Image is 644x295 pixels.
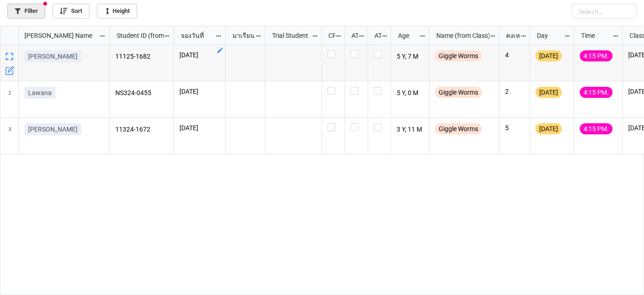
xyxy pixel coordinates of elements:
[505,87,524,96] p: 2
[369,30,382,41] div: ATK
[267,30,312,41] div: Trial Student
[179,50,220,60] p: [DATE]
[115,123,168,136] p: 11324-1672
[115,87,168,100] p: NS324-0455
[19,30,99,41] div: [PERSON_NAME] Name
[501,30,520,41] div: คงเหลือ (from Nick Name)
[397,123,424,136] p: 3 Y, 11 M
[53,4,89,18] a: Sort
[536,87,562,98] div: [DATE]
[536,50,562,61] div: [DATE]
[346,30,359,41] div: ATT
[7,4,45,18] a: Filter
[435,87,482,98] div: Giggle Worms
[397,50,424,63] p: 5 Y, 7 M
[576,30,613,41] div: Time
[580,87,613,98] div: 4:15 PM.
[8,118,11,154] span: 3
[435,50,482,61] div: Giggle Worms
[572,4,637,18] input: Search...
[227,30,256,41] div: มาเรียน
[393,30,420,41] div: Age
[431,30,489,41] div: Name (from Class)
[115,50,168,63] p: 11125-1682
[323,30,336,41] div: CF
[8,81,11,117] span: 2
[505,50,524,60] p: 4
[111,30,164,41] div: Student ID (from [PERSON_NAME] Name)
[435,123,482,134] div: Giggle Worms
[28,52,78,61] p: [PERSON_NAME]
[97,4,137,18] a: Height
[28,125,78,134] p: [PERSON_NAME]
[179,87,220,96] p: [DATE]
[397,87,424,100] p: 5 Y, 0 M
[580,123,613,134] div: 4:15 PM.
[536,123,562,134] div: [DATE]
[179,123,220,132] p: [DATE]
[580,50,613,61] div: 4:15 PM.
[505,123,524,132] p: 5
[0,26,110,45] div: grid
[175,30,215,41] div: จองวันที่
[531,30,564,41] div: Day
[28,88,52,97] p: Lawana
